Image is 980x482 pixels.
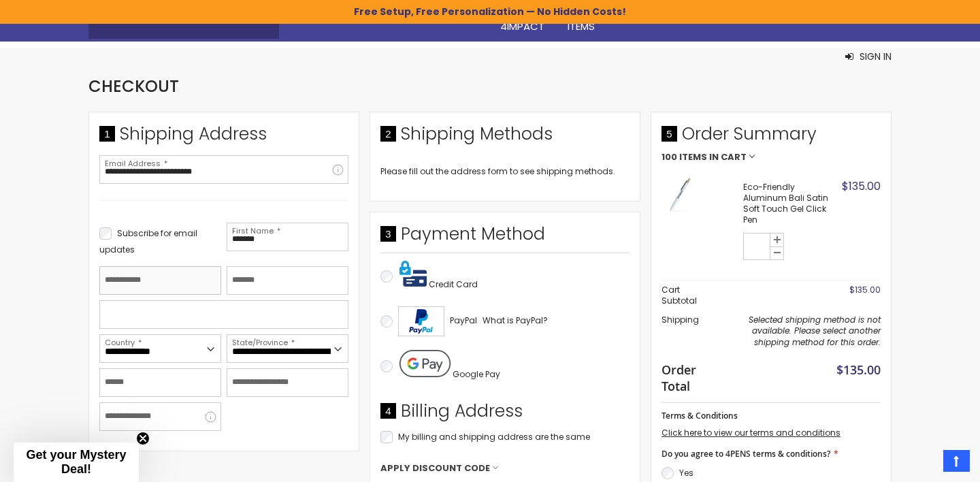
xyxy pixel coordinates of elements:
div: Billing Address [380,400,630,430]
span: PayPal [450,315,477,326]
span: Apply Discount Code [380,462,490,475]
span: 100 [661,152,677,162]
div: Payment Method [380,223,630,253]
span: Items in Cart [679,152,747,162]
img: Eco-Friendly Aluminum Bali Satin Soft Touch Gel Click Pen-White [661,176,699,213]
strong: Eco-Friendly Aluminum Bali Satin Soft Touch Gel Click Pen [743,182,838,226]
div: Shipping Address [99,123,348,152]
span: Google Pay [453,368,500,380]
span: Do you agree to 4PENS terms & conditions? [661,448,830,460]
button: Close teaser [136,432,150,445]
span: Subscribe for email updates [99,227,197,255]
a: Click here to view our terms and conditions [661,427,840,438]
th: Cart Subtotal [661,280,714,310]
span: Shipping [661,314,699,325]
a: What is PayPal? [483,312,548,329]
span: Checkout [88,75,179,97]
label: Yes [679,467,693,479]
div: Shipping Methods [380,123,630,152]
div: Please fill out the address form to see shipping methods. [380,166,630,177]
span: What is PayPal? [483,315,548,326]
span: Sign In [860,50,892,63]
iframe: Google Customer Reviews [868,445,980,482]
span: My billing and shipping address are the same [398,431,590,443]
span: Get your Mystery Deal! [26,448,126,476]
span: Order Summary [661,123,881,152]
img: Pay with credit card [399,260,427,287]
div: Get your Mystery Deal!Close teaser [14,443,139,482]
button: Sign In [845,50,892,63]
span: $135.00 [842,178,881,194]
span: Terms & Conditions [661,410,738,421]
span: $135.00 [836,361,881,378]
span: Credit Card [429,278,478,290]
span: $135.00 [849,284,881,295]
img: Acceptance Mark [398,306,444,336]
img: Pay with Google Pay [399,350,451,377]
span: Selected shipping method is not available. Please select another shipping method for this order. [749,314,881,347]
strong: Order Total [661,359,707,395]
